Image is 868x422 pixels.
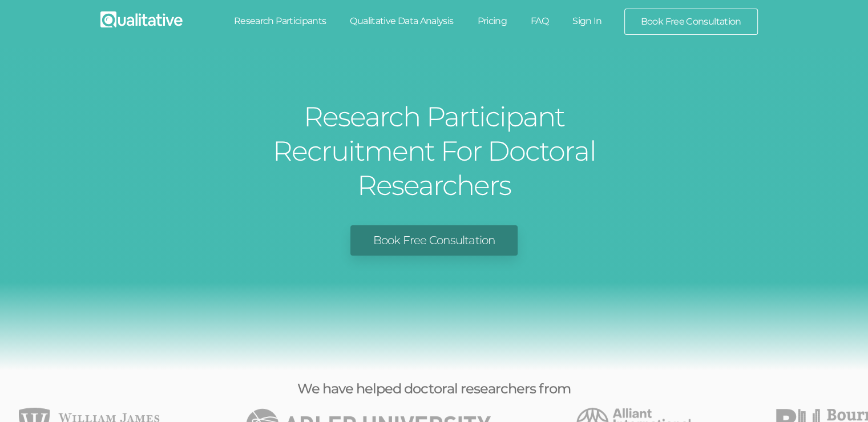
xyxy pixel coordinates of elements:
a: Book Free Consultation [350,225,518,256]
a: Pricing [465,9,519,34]
a: Qualitative Data Analysis [338,9,465,34]
a: Sign In [560,9,614,34]
h3: We have helped doctoral researchers from [160,381,708,396]
a: Research Participants [222,9,338,34]
a: FAQ [519,9,560,34]
img: Qualitative [100,11,183,27]
a: Book Free Consultation [625,9,757,34]
h1: Research Participant Recruitment For Doctoral Researchers [220,99,648,202]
